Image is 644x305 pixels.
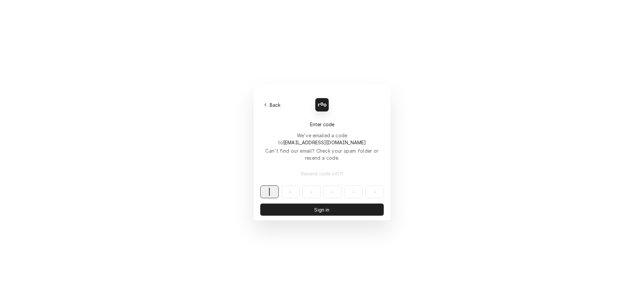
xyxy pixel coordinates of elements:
button: Resend code in0:11 [260,167,384,179]
span: Back [268,101,282,108]
span: [EMAIL_ADDRESS][DOMAIN_NAME] [283,140,366,145]
div: Can't find our email? Check your spam folder or resend a code. [260,147,384,161]
span: to [278,140,366,145]
button: Back [260,100,285,109]
div: We've emailed a code [260,132,384,146]
div: Enter code [260,121,384,128]
span: Resend code in 0 : 11 [300,170,345,177]
span: Sign in [313,206,331,213]
button: Sign in [260,204,384,216]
